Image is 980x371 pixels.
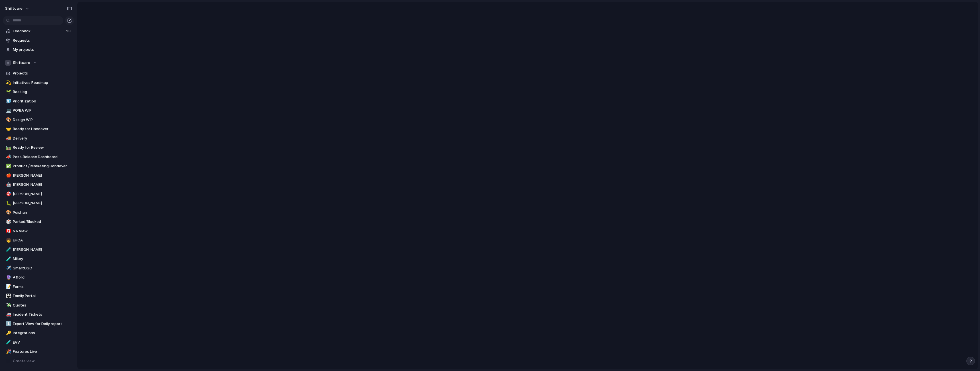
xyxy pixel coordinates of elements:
span: EHCA [13,237,72,243]
button: ⬇️ [5,321,11,327]
button: 🍎 [5,173,11,178]
span: Export View for Daily report [13,321,72,327]
button: 🧪 [5,340,11,345]
button: 🐛 [5,200,11,206]
a: 🤝Ready for Handover [3,125,74,133]
span: Afford [13,275,72,280]
a: 🚑Incident Tickets [3,310,74,319]
div: ✈️SmartOSC [3,264,74,273]
span: EVV [13,340,72,345]
button: ✅ [5,163,11,169]
a: 🎲Parked/Blocked [3,217,74,226]
a: 🎯[PERSON_NAME] [3,190,74,198]
button: ✈️ [5,265,11,271]
button: 🎯 [5,191,11,197]
a: 👪Family Portal [3,292,74,300]
a: 🐛[PERSON_NAME] [3,199,74,207]
span: Backlog [13,89,72,95]
span: Initiatives Roadmap [13,80,72,86]
span: Shiftcare [13,60,30,66]
span: Quotes [13,303,72,308]
span: Product / Marketing Handover [13,163,72,169]
a: My projects [3,45,74,54]
span: shiftcare [5,6,23,11]
button: Shiftcare [3,59,74,67]
span: Design WIP [13,117,72,123]
button: 🛤️ [5,145,11,150]
a: 📣Post-Release Dashboard [3,153,74,161]
span: [PERSON_NAME] [13,247,72,253]
a: 🎉Features Live [3,347,74,356]
button: 🤝 [5,126,11,132]
div: 🤝 [6,126,10,132]
a: 📝Forms [3,283,74,291]
a: 🍎[PERSON_NAME] [3,171,74,180]
div: 🧒 [6,237,10,244]
a: 🚚Delivery [3,134,74,143]
span: [PERSON_NAME] [13,191,72,197]
div: 🧪 [6,256,10,262]
div: 🧪EVV [3,338,74,347]
button: 📝 [5,284,11,290]
div: 🇨🇦NA View [3,227,74,235]
button: shiftcare [3,4,32,13]
span: Delivery [13,136,72,141]
div: 🎨 [6,209,10,216]
div: 👪 [6,293,10,299]
a: 🧊Prioritization [3,97,74,106]
button: 🧊 [5,98,11,104]
a: Requests [3,36,74,45]
span: Ready for Review [13,145,72,150]
a: 💫Initiatives Roadmap [3,78,74,87]
span: SmartOSC [13,265,72,271]
span: Projects [13,70,72,76]
button: 🔮 [5,275,11,280]
span: Family Portal [13,293,72,299]
button: 🔑 [5,330,11,336]
div: 🔑 [6,330,10,336]
a: 🤖[PERSON_NAME] [3,180,74,189]
button: 👪 [5,293,11,299]
span: Requests [13,38,72,43]
a: 🎨Design WIP [3,116,74,124]
div: 💸 [6,302,10,309]
button: 🚚 [5,136,11,141]
span: PO/BA WIP [13,108,72,113]
button: 🚑 [5,312,11,317]
div: 💫 [6,79,10,86]
a: Projects [3,69,74,78]
button: 📣 [5,154,11,160]
a: 🔑Integrations [3,329,74,337]
a: 💸Quotes [3,301,74,310]
button: 🧪 [5,247,11,253]
a: 🧪Mikey [3,255,74,263]
span: Features Live [13,349,72,354]
div: 🧪 [6,246,10,253]
span: Integrations [13,330,72,336]
div: 💻 [6,107,10,114]
button: Create view [3,357,74,365]
a: 🔮Afford [3,273,74,282]
button: 🌱 [5,89,11,95]
span: Ready for Handover [13,126,72,132]
div: 🎲 [6,219,10,225]
div: 🎯 [6,191,10,197]
button: 🧪 [5,256,11,262]
a: ⬇️Export View for Daily report [3,320,74,328]
div: 🍎 [6,172,10,179]
a: 💻PO/BA WIP [3,106,74,115]
span: My projects [13,47,72,53]
button: 🎨 [5,117,11,123]
button: 💸 [5,303,11,308]
div: 🌱 [6,89,10,95]
div: 🛤️ [6,144,10,151]
button: 🎨 [5,210,11,215]
div: 🧒EHCA [3,236,74,245]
